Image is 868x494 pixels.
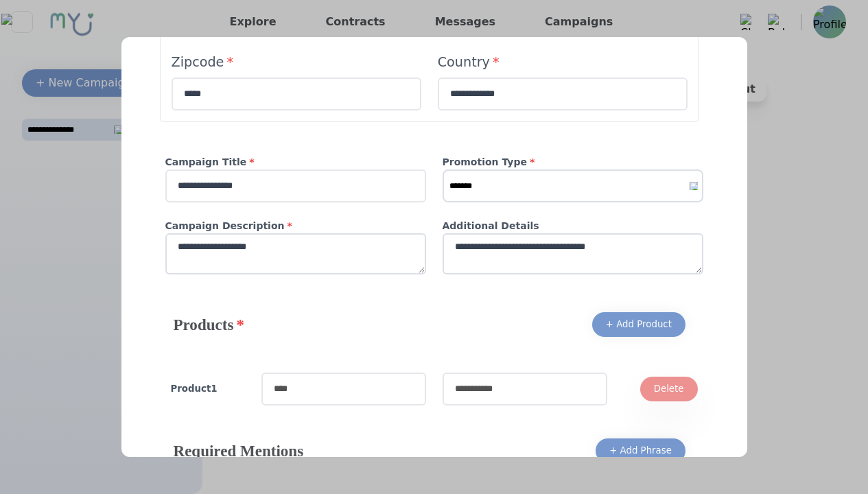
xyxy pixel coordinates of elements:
[172,53,421,72] h4: Zipcode
[171,382,245,396] h4: Product 1
[174,440,304,462] h4: Required Mentions
[606,318,672,331] div: + Add Product
[438,53,688,72] h4: Country
[174,314,244,336] h4: Products
[165,219,426,233] h4: Campaign Description
[654,382,684,396] div: Delete
[443,155,703,169] h4: Promotion Type
[592,312,685,337] button: + Add Product
[165,155,426,169] h4: Campaign Title
[609,444,672,458] div: + Add Phrase
[640,377,698,401] button: Delete
[443,219,703,233] h4: Additional Details
[596,438,685,463] button: + Add Phrase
